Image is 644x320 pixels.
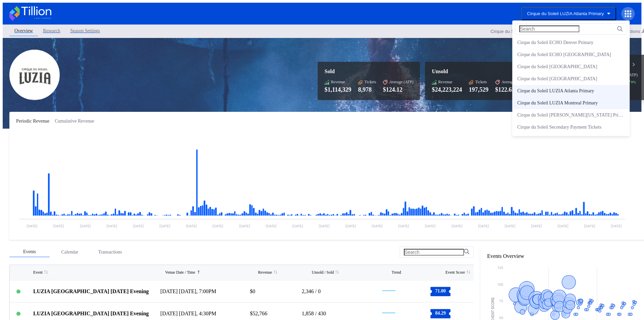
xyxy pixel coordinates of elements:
div: Cirque du Soleil [GEOGRAPHIC_DATA] [517,76,597,82]
div: Cirque du Soleil LUZIA Montreal Primary [517,100,598,106]
div: Cirque du Soleil [GEOGRAPHIC_DATA] [517,64,597,70]
div: Cirque du Soleil ECHO [GEOGRAPHIC_DATA] [517,52,611,57]
div: Cirque du Soleil Secondary Payment Tickets [517,125,601,130]
input: Search [519,26,579,32]
div: Cirque du Soleil ECHO Denver Primary [517,40,593,45]
div: Cirque du Soleil LUZIA Atlanta Primary [517,88,594,94]
div: Cirque du Soleil [PERSON_NAME][US_STATE] Primary [517,112,625,118]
